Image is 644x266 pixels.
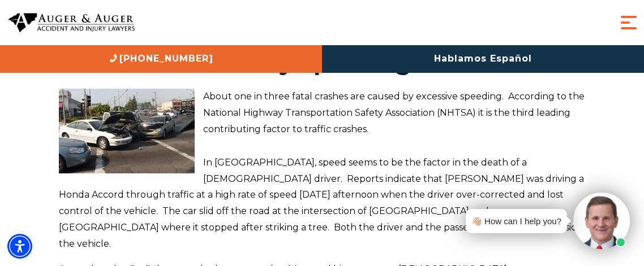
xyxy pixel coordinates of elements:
p: In [GEOGRAPHIC_DATA], speed seems to be the factor in the death of a [DEMOGRAPHIC_DATA] driver. R... [59,155,585,252]
div: Accessibility Menu [7,234,32,259]
p: About one in three fatal crashes are caused by excessive speeding. According to the National High... [59,89,585,137]
img: Dale Stewart [59,89,195,173]
a: Hablamos Español [322,45,644,73]
h1: One Killed, One Seriously Injured in Accident Caused by Speeding [59,29,585,74]
div: 👋🏼 How can I help you? [471,213,561,229]
button: Menu [617,11,640,34]
img: Auger & Auger Accident and Injury Lawyers Logo [8,13,135,32]
img: Intaker widget Avatar [573,193,630,249]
